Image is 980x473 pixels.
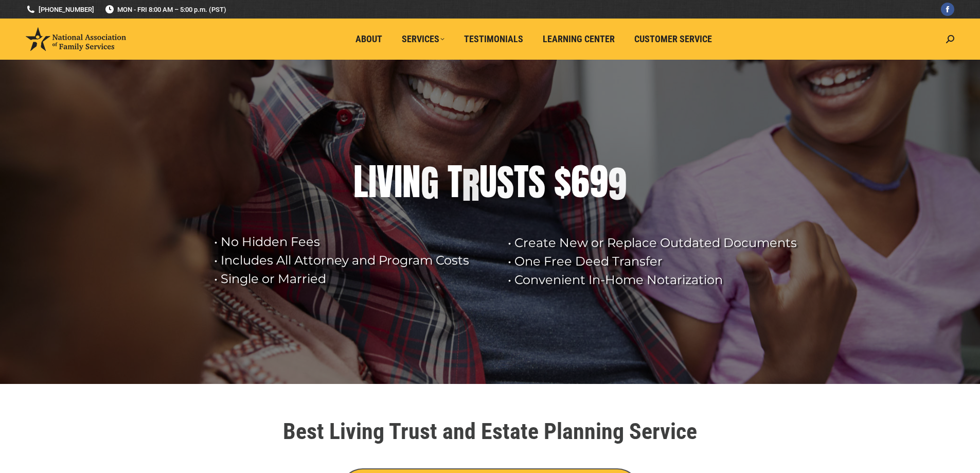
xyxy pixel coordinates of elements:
div: T [514,161,528,202]
div: L [353,161,368,202]
span: MON - FRI 8:00 AM – 5:00 p.m. (PST) [104,5,226,14]
span: About [355,33,382,45]
div: G [421,163,439,204]
a: [PHONE_NUMBER] [26,5,94,14]
a: Testimonials [457,29,530,49]
div: R [462,165,479,206]
div: V [377,161,394,202]
a: Learning Center [536,29,622,49]
div: T [448,161,462,202]
div: 9 [608,164,627,205]
span: Testimonials [464,33,523,45]
div: I [368,161,377,202]
div: S [497,162,514,203]
span: Services [402,33,444,45]
div: N [402,161,421,202]
a: Facebook page opens in new window [941,3,954,16]
div: U [479,161,497,202]
h1: Best Living Trust and Estate Planning Service [202,420,778,443]
div: I [394,161,402,202]
a: Customer Service [627,29,719,49]
div: 6 [571,161,590,202]
div: 9 [590,161,608,202]
rs-layer: • No Hidden Fees • Includes All Attorney and Program Costs • Single or Married [214,233,495,288]
rs-layer: • Create New or Replace Outdated Documents • One Free Deed Transfer • Convenient In-Home Notariza... [508,234,806,289]
img: National Association of Family Services [26,27,126,51]
span: Learning Center [543,33,615,45]
div: S [528,162,545,203]
a: About [348,29,389,49]
span: Customer Service [634,33,712,45]
div: $ [554,161,571,202]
